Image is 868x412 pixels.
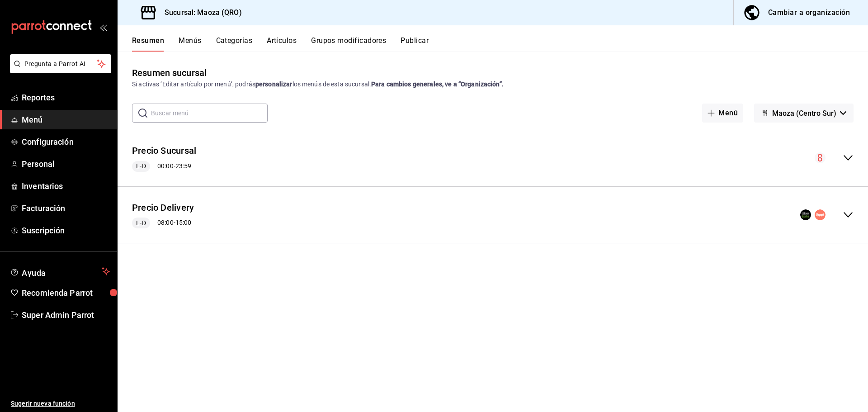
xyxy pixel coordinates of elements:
span: L-D [132,218,149,228]
div: navigation tabs [132,36,868,52]
h3: Sucursal: Maoza (QRO) [157,7,242,18]
span: Super Admin Parrot [22,309,110,321]
div: Si activas ‘Editar artículo por menú’, podrás los menús de esta sucursal. [132,80,854,89]
button: Precio Delivery [132,201,194,214]
div: Resumen sucursal [132,66,207,80]
span: Maoza (Centro Sur) [772,109,836,118]
button: open_drawer_menu [99,24,107,31]
div: Cambiar a organización [768,6,850,19]
span: Configuración [22,136,110,148]
strong: personalizar [255,81,292,88]
span: Reportes [22,91,110,104]
button: Precio Sucursal [132,144,196,157]
a: Pregunta a Parrot AI [6,66,111,75]
span: Facturación [22,202,110,214]
button: Menús [179,36,201,52]
span: L-D [132,161,149,171]
button: Menú [702,104,743,123]
div: collapse-menu-row [118,194,868,236]
strong: Para cambios generales, ve a “Organización”. [371,81,504,88]
div: collapse-menu-row [118,137,868,179]
button: Categorías [216,36,253,52]
span: Pregunta a Parrot AI [24,59,97,69]
input: Buscar menú [151,104,268,122]
div: 00:00 - 23:59 [132,161,196,172]
span: Ayuda [22,266,98,277]
span: Menú [22,114,110,126]
span: Sugerir nueva función [11,399,110,408]
span: Recomienda Parrot [22,287,110,299]
button: Grupos modificadores [311,36,386,52]
div: 08:00 - 15:00 [132,218,194,228]
span: Inventarios [22,180,110,192]
button: Resumen [132,36,164,52]
span: Personal [22,158,110,170]
button: Maoza (Centro Sur) [754,104,854,123]
button: Artículos [267,36,297,52]
span: Suscripción [22,224,110,237]
button: Pregunta a Parrot AI [10,54,111,73]
button: Publicar [401,36,429,52]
